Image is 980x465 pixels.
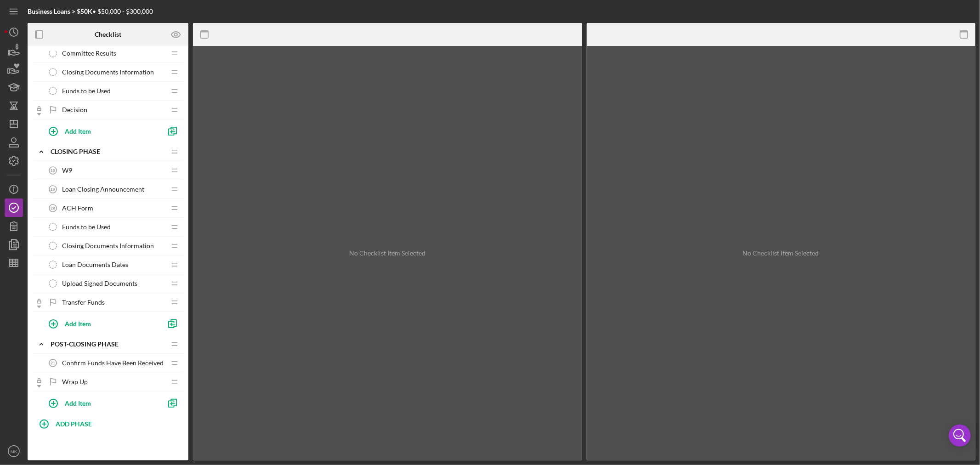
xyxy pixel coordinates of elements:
[11,449,17,454] text: MK
[51,340,165,348] div: Post-Closing Phase
[743,250,819,257] div: No Checklist Item Selected
[51,168,55,173] tspan: 18
[51,187,55,192] tspan: 19
[62,87,111,95] span: Funds to be Used
[41,314,161,333] button: Add Item
[56,420,92,428] b: ADD PHASE
[62,68,154,76] span: Closing Documents Information
[949,425,971,447] div: Open Intercom Messenger
[65,122,91,140] div: Add Item
[95,31,121,38] b: Checklist
[62,359,164,367] span: Confirm Funds Have Been Received
[62,280,137,287] span: Upload Signed Documents
[62,106,87,113] span: Decision
[349,250,425,257] div: No Checklist Item Selected
[62,223,111,231] span: Funds to be Used
[62,167,72,174] span: W9
[65,315,91,332] div: Add Item
[5,442,23,460] button: MK
[28,8,153,15] div: • $50,000 - $300,000
[51,206,55,210] tspan: 20
[62,378,88,386] span: Wrap Up
[62,242,154,250] span: Closing Documents Information
[62,186,144,193] span: Loan Closing Announcement
[62,204,93,212] span: ACH Form
[51,148,165,155] div: Closing Phase
[41,122,161,140] button: Add Item
[41,394,161,412] button: Add Item
[32,414,184,433] button: ADD PHASE
[62,50,116,57] span: Committee Results
[62,299,105,306] span: Transfer Funds
[51,361,55,365] tspan: 21
[28,7,92,15] b: Business Loans > $50K
[62,261,128,268] span: Loan Documents Dates
[65,394,91,412] div: Add Item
